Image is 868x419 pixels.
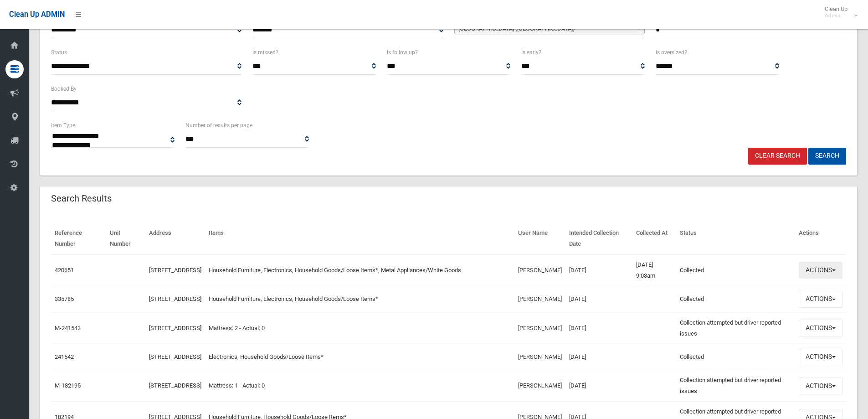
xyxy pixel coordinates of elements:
[799,291,842,308] button: Actions
[205,312,515,344] td: Mattress: 2 - Actual: 0
[55,382,81,389] a: M-182195
[565,312,632,344] td: [DATE]
[514,254,565,286] td: [PERSON_NAME]
[799,320,842,336] button: Actions
[55,267,74,274] a: 420651
[632,223,676,254] th: Collected At
[205,223,515,254] th: Items
[514,344,565,370] td: [PERSON_NAME]
[185,120,252,130] label: Number of results per page
[51,223,106,254] th: Reference Number
[51,120,75,130] label: Item Type
[149,353,201,360] a: [STREET_ADDRESS]
[55,325,81,331] a: M-241543
[51,47,67,57] label: Status
[808,148,846,165] button: Search
[51,84,77,94] label: Booked By
[676,223,795,254] th: Status
[521,47,541,57] label: Is early?
[149,267,201,274] a: [STREET_ADDRESS]
[676,370,795,402] td: Collection attempted but driver reported issues
[820,5,857,19] span: Clean Up
[387,47,418,57] label: Is follow up?
[205,254,515,286] td: Household Furniture, Electronics, Household Goods/Loose Items*, Metal Appliances/White Goods
[565,254,632,286] td: [DATE]
[565,370,632,402] td: [DATE]
[106,223,145,254] th: Unit Number
[55,353,74,360] a: 241542
[55,295,74,302] a: 335785
[825,12,847,19] small: Admin
[514,370,565,402] td: [PERSON_NAME]
[795,223,846,254] th: Actions
[149,295,201,302] a: [STREET_ADDRESS]
[205,370,515,402] td: Mattress: 1 - Actual: 0
[514,286,565,312] td: [PERSON_NAME]
[676,254,795,286] td: Collected
[632,254,676,286] td: [DATE] 9:03am
[9,10,65,19] span: Clean Up ADMIN
[149,325,201,331] a: [STREET_ADDRESS]
[565,223,632,254] th: Intended Collection Date
[748,148,807,165] a: Clear Search
[252,47,278,57] label: Is missed?
[40,190,123,207] header: Search Results
[565,344,632,370] td: [DATE]
[565,286,632,312] td: [DATE]
[205,344,515,370] td: Electronics, Household Goods/Loose Items*
[799,262,842,279] button: Actions
[799,349,842,366] button: Actions
[145,223,205,254] th: Address
[676,286,795,312] td: Collected
[514,312,565,344] td: [PERSON_NAME]
[514,223,565,254] th: User Name
[676,344,795,370] td: Collected
[656,47,687,57] label: Is oversized?
[149,382,201,389] a: [STREET_ADDRESS]
[676,312,795,344] td: Collection attempted but driver reported issues
[799,378,842,394] button: Actions
[205,286,515,312] td: Household Furniture, Electronics, Household Goods/Loose Items*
